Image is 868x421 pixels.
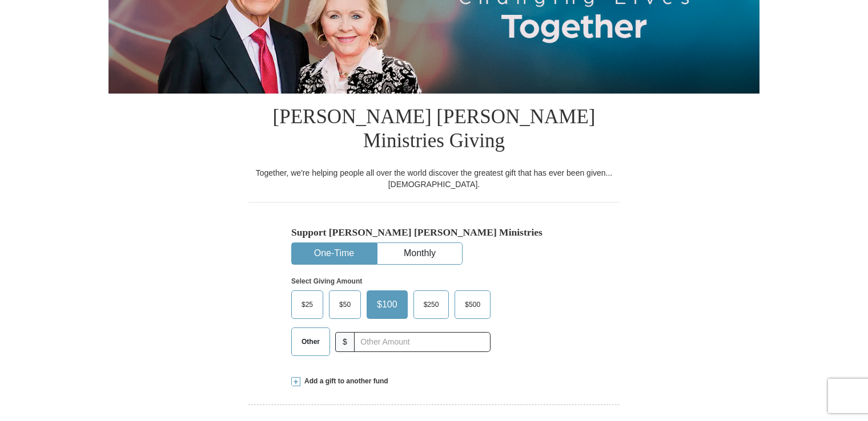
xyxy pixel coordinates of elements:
[377,243,462,264] button: Monthly
[291,226,577,238] h5: Support [PERSON_NAME] [PERSON_NAME] Ministries
[333,296,356,313] span: $50
[335,332,355,352] span: $
[291,277,362,285] strong: Select Giving Amount
[248,94,620,167] h1: [PERSON_NAME] [PERSON_NAME] Ministries Giving
[292,243,376,264] button: One-Time
[459,296,486,313] span: $500
[248,167,620,190] div: Together, we're helping people all over the world discover the greatest gift that has ever been g...
[354,332,491,352] input: Other Amount
[296,333,325,350] span: Other
[296,296,319,313] span: $25
[418,296,445,313] span: $250
[300,377,388,386] span: Add a gift to another fund
[371,296,403,313] span: $100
